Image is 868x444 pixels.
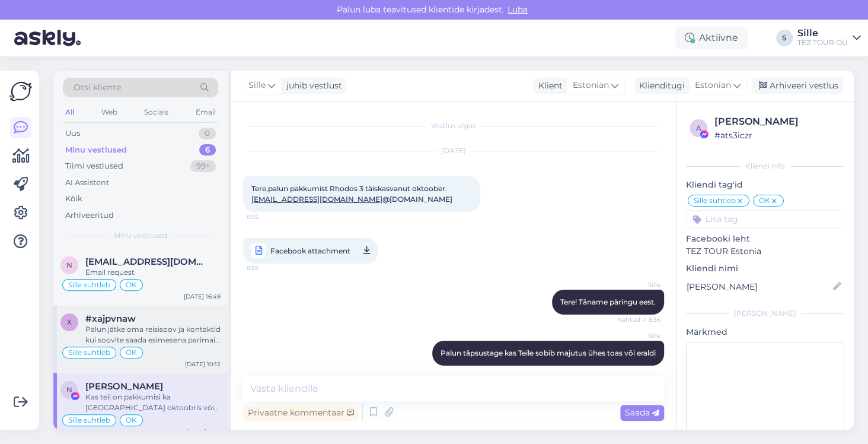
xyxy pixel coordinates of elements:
[65,128,80,139] div: Uus
[616,331,660,340] span: Sille
[534,80,563,92] div: Klient
[282,80,342,92] div: juhib vestlust
[441,348,656,357] span: Palun täpsustage kas Teile sobib majutus ühes toas või eraldi
[66,385,72,394] span: N
[186,427,221,436] div: [DATE] 9:34
[243,120,664,131] div: Vestlus algas
[686,210,844,228] input: Lisa tag
[114,230,167,241] span: Minu vestlused
[504,4,531,15] span: Luba
[65,160,123,172] div: Tiimi vestlused
[65,177,109,189] div: AI Assistent
[251,184,452,204] span: Tere,palun pakkumist Rhodos 3 täiskasvanut oktoober. @[DOMAIN_NAME]
[247,261,291,275] span: 8:55
[694,197,736,204] span: Sille suhtleb
[243,405,359,421] div: Privaatne kommentaar
[797,28,861,47] a: SilleTEZ TOUR OÜ
[126,281,137,288] span: OK
[560,297,656,306] span: Tere! Täname päringu eest.
[686,326,844,338] p: Märkmed
[797,28,848,38] div: Sille
[675,27,748,49] div: Aktiivne
[68,417,110,424] span: Sille suhtleb
[625,407,659,418] span: Saada
[687,280,831,293] input: Lisa nimi
[686,161,844,172] div: Kliendi info
[247,213,291,221] span: 8:55
[752,78,843,94] div: Arhiveeri vestlus
[85,256,209,267] span: nerotox@gmail.com
[686,233,844,245] p: Facebooki leht
[616,315,660,324] span: Nähtud ✓ 8:56
[85,381,163,392] span: Nata Olen
[199,128,216,139] div: 0
[243,145,664,156] div: [DATE]
[714,115,841,129] div: [PERSON_NAME]
[99,104,120,120] div: Web
[759,197,770,204] span: OK
[695,79,731,92] span: Estonian
[686,262,844,275] p: Kliendi nimi
[686,308,844,319] div: [PERSON_NAME]
[190,160,216,172] div: 99+
[68,349,110,356] span: Sille suhtleb
[65,193,82,205] div: Kõik
[85,313,136,324] span: #xajpvnaw
[696,123,701,132] span: a
[67,318,72,326] span: x
[65,144,127,156] div: Minu vestlused
[573,79,609,92] span: Estonian
[616,280,660,289] span: Sille
[68,281,110,288] span: Sille suhtleb
[85,324,221,345] div: Palun jätke oma reisisoov ja kontaktid kui soovite saada esimesena parimaid avamispakkumisi
[126,417,137,424] span: OK
[776,30,793,46] div: S
[65,210,114,221] div: Arhiveeritud
[714,129,841,142] div: # ats3iczr
[270,243,350,258] span: Facebook attachment
[634,80,685,92] div: Klienditugi
[243,238,378,264] a: Facebook attachment8:55
[686,179,844,191] p: Kliendi tag'id
[686,245,844,258] p: TEZ TOUR Estonia
[797,38,848,47] div: TEZ TOUR OÜ
[85,392,221,413] div: Kas teil on pakkumisi ka [GEOGRAPHIC_DATA] oktoobris või tuneesiasse ? Sooviks pakkumisi,siis saa...
[185,360,221,369] div: [DATE] 10:12
[85,267,221,278] div: Email request
[74,81,121,94] span: Otsi kliente
[126,349,137,356] span: OK
[193,104,218,120] div: Email
[142,104,171,120] div: Socials
[63,104,76,120] div: All
[199,144,216,156] div: 6
[251,195,382,204] a: [EMAIL_ADDRESS][DOMAIN_NAME]
[9,80,32,103] img: Askly Logo
[248,79,266,92] span: Sille
[66,261,72,269] span: n
[184,292,221,301] div: [DATE] 16:49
